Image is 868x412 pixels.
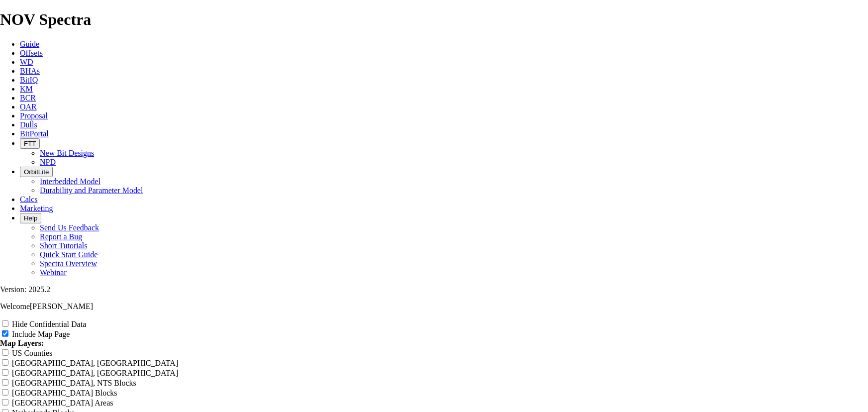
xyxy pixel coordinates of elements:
[12,330,70,338] label: Include Map Page
[20,167,53,177] button: OrbitLite
[20,103,37,111] a: OAR
[12,359,178,367] label: [GEOGRAPHIC_DATA], [GEOGRAPHIC_DATA]
[20,129,49,138] a: BitPortal
[20,213,41,223] button: Help
[24,140,36,147] span: FTT
[20,204,53,212] a: Marketing
[20,94,36,102] a: BCR
[20,40,39,48] a: Guide
[40,259,97,268] a: Spectra Overview
[40,149,94,157] a: New Bit Designs
[12,379,136,387] label: [GEOGRAPHIC_DATA], NTS Blocks
[20,49,43,57] a: Offsets
[40,268,67,277] a: Webinar
[30,302,93,310] span: [PERSON_NAME]
[12,349,52,357] label: US Counties
[24,168,49,176] span: OrbitLite
[40,158,56,166] a: NPD
[40,250,97,259] a: Quick Start Guide
[40,177,100,186] a: Interbedded Model
[20,120,37,129] a: Dulls
[40,232,82,241] a: Report a Bug
[12,320,86,328] label: Hide Confidential Data
[12,369,178,377] label: [GEOGRAPHIC_DATA], [GEOGRAPHIC_DATA]
[40,241,88,250] a: Short Tutorials
[20,76,38,84] a: BitIQ
[12,399,113,407] label: [GEOGRAPHIC_DATA] Areas
[40,186,143,195] a: Durability and Parameter Model
[20,85,33,93] a: KM
[20,67,40,75] a: BHAs
[24,214,37,222] span: Help
[20,58,33,66] a: WD
[40,223,99,232] a: Send Us Feedback
[20,138,40,149] button: FTT
[12,389,117,397] label: [GEOGRAPHIC_DATA] Blocks
[20,195,38,204] a: Calcs
[20,111,48,120] a: Proposal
